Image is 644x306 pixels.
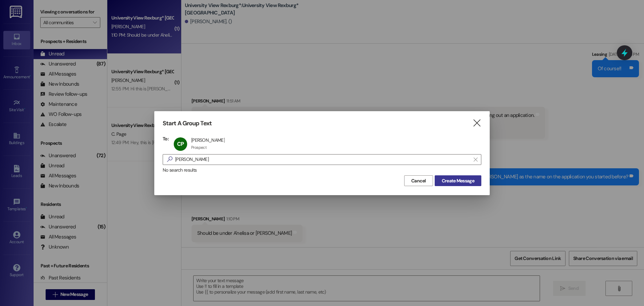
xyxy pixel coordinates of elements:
button: Cancel [404,175,433,186]
input: Search for any contact or apartment [175,155,470,164]
span: Create Message [442,177,474,184]
div: [PERSON_NAME] [191,137,225,143]
span: Cancel [411,177,426,184]
div: Prospect [191,145,207,150]
h3: To: [163,136,169,142]
h3: Start A Group Text [163,120,212,127]
i:  [474,157,477,162]
i:  [472,120,481,127]
button: Clear text [470,155,481,165]
span: CP [177,140,184,147]
div: No search results [163,167,481,174]
button: Create Message [435,175,481,186]
i:  [164,156,175,163]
